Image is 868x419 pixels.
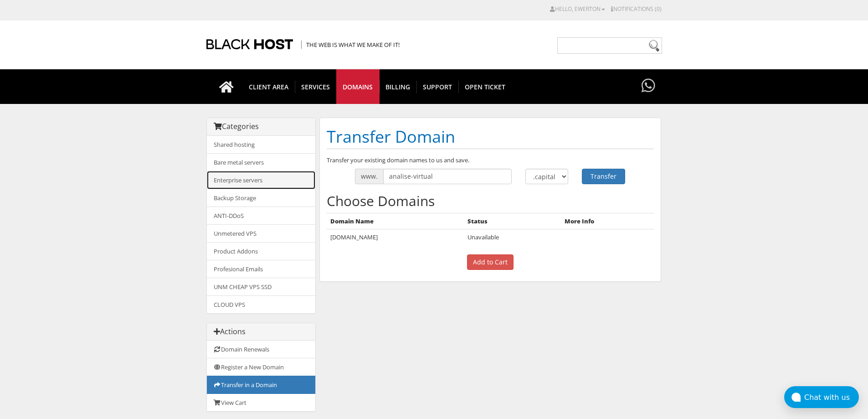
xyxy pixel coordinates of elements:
a: Register a New Domain [207,358,315,376]
td: Unavailable [464,229,561,245]
a: Domains [336,69,380,104]
input: Need help? [557,37,662,54]
a: CLOUD VPS [207,295,315,313]
span: Billing [379,81,417,93]
div: Chat with us [804,393,859,402]
a: ANTI-DDoS [207,207,315,225]
span: CLIENT AREA [242,81,295,93]
a: CLIENT AREA [242,69,295,104]
span: www. [355,169,383,184]
p: Transfer your existing domain names to us and save. [327,156,654,164]
h3: Actions [214,328,308,336]
a: Support [416,69,459,104]
a: Shared hosting [207,136,315,154]
span: Support [416,81,459,93]
a: Have questions? [639,69,657,103]
a: Transfer in a Domain [207,376,315,394]
button: Chat with us [784,386,859,408]
a: Hello, Ewerton [550,5,605,13]
span: Open Ticket [458,81,512,93]
span: SERVICES [295,81,337,93]
a: Backup Storage [207,189,315,207]
a: Domain Renewals [207,341,315,358]
a: Billing [379,69,417,104]
h1: Transfer Domain [327,125,654,149]
a: Bare metal servers [207,153,315,171]
h2: Choose Domains [327,193,654,208]
a: View Cart [207,393,315,411]
h3: Categories [214,123,308,131]
td: [DOMAIN_NAME] [327,229,464,245]
a: Unmetered VPS [207,224,315,243]
th: More Info [561,213,653,229]
a: Open Ticket [458,69,512,104]
span: Domains [336,81,380,93]
a: Product Addons [207,242,315,260]
input: Add to Cart [467,254,514,270]
span: The Web is what we make of it! [301,41,400,49]
a: Enterprise servers [207,171,315,189]
a: UNM CHEAP VPS SSD [207,278,315,296]
a: Profesional Emails [207,260,315,278]
a: Go to homepage [210,69,243,104]
th: Domain Name [327,213,464,229]
a: Notifications (0) [611,5,662,13]
a: SERVICES [295,69,337,104]
button: Transfer [582,169,625,184]
th: Status [464,213,561,229]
